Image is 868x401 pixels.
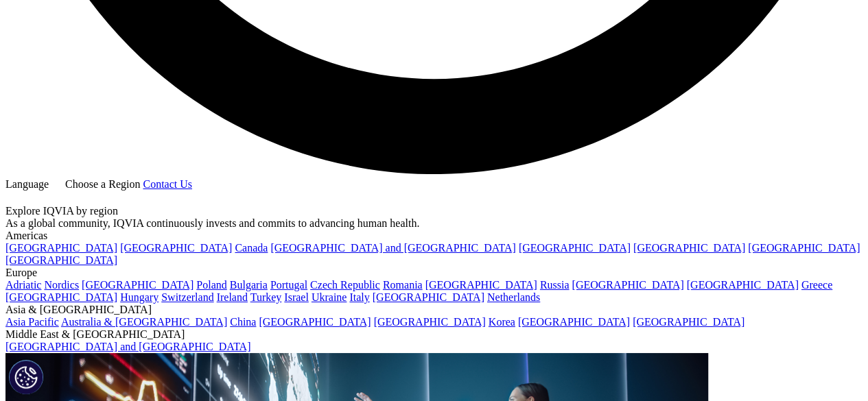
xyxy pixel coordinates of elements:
[65,178,140,190] span: Choose a Region
[540,279,570,291] a: Russia
[143,178,192,190] a: Contact Us
[5,217,863,230] div: As a global community, IQVIA continuously invests and commits to advancing human health.
[161,291,213,303] a: Switzerland
[801,279,832,291] a: Greece
[373,291,484,303] a: [GEOGRAPHIC_DATA]
[5,304,863,316] div: Asia & [GEOGRAPHIC_DATA]
[519,242,631,254] a: [GEOGRAPHIC_DATA]
[310,279,380,291] a: Czech Republic
[487,291,540,303] a: Netherlands
[217,291,248,303] a: Ireland
[748,242,860,254] a: [GEOGRAPHIC_DATA]
[5,267,863,279] div: Europe
[120,291,159,303] a: Hungary
[284,291,309,303] a: Israel
[5,178,49,190] span: Language
[5,328,863,341] div: Middle East & [GEOGRAPHIC_DATA]
[250,291,282,303] a: Turkey
[633,242,745,254] a: [GEOGRAPHIC_DATA]
[230,316,256,328] a: China
[5,341,250,352] a: [GEOGRAPHIC_DATA] and [GEOGRAPHIC_DATA]
[5,279,41,291] a: Adriatic
[5,242,117,254] a: [GEOGRAPHIC_DATA]
[235,242,268,254] a: Canada
[270,242,515,254] a: [GEOGRAPHIC_DATA] and [GEOGRAPHIC_DATA]
[230,279,268,291] a: Bulgaria
[9,360,43,394] button: Cookies Settings
[374,316,486,328] a: [GEOGRAPHIC_DATA]
[259,316,371,328] a: [GEOGRAPHIC_DATA]
[312,291,347,303] a: Ukraine
[270,279,307,291] a: Portugal
[633,316,744,328] a: [GEOGRAPHIC_DATA]
[489,316,515,328] a: Korea
[572,279,683,291] a: [GEOGRAPHIC_DATA]
[120,242,232,254] a: [GEOGRAPHIC_DATA]
[383,279,423,291] a: Romania
[5,230,863,242] div: Americas
[82,279,193,291] a: [GEOGRAPHIC_DATA]
[61,316,227,328] a: Australia & [GEOGRAPHIC_DATA]
[5,254,117,266] a: [GEOGRAPHIC_DATA]
[518,316,630,328] a: [GEOGRAPHIC_DATA]
[687,279,799,291] a: [GEOGRAPHIC_DATA]
[196,279,226,291] a: Poland
[349,291,369,303] a: Italy
[5,316,59,328] a: Asia Pacific
[5,205,863,217] div: Explore IQVIA by region
[5,291,117,303] a: [GEOGRAPHIC_DATA]
[44,279,79,291] a: Nordics
[425,279,537,291] a: [GEOGRAPHIC_DATA]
